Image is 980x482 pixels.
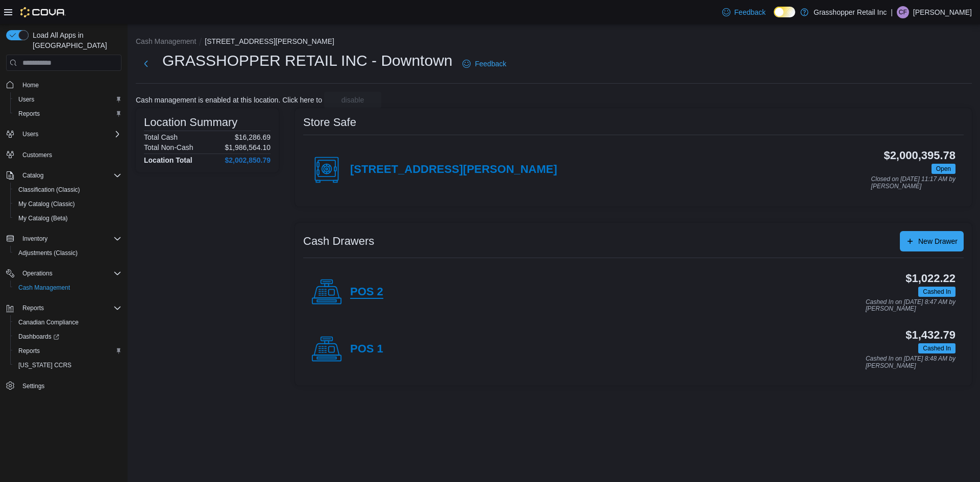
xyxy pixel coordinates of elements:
span: Canadian Compliance [14,316,121,328]
h4: POS 1 [350,343,383,356]
a: [US_STATE] CCRS [14,359,76,371]
button: Adjustments (Classic) [10,246,126,260]
a: My Catalog (Beta) [14,212,72,224]
button: Reports [18,302,48,314]
a: Settings [18,380,48,392]
a: Home [18,79,43,91]
span: Dashboards [14,331,121,343]
span: Open [936,164,951,173]
input: Dark Mode [774,7,795,17]
a: Dashboards [14,331,63,343]
h4: [STREET_ADDRESS][PERSON_NAME] [350,163,557,176]
h1: GRASSHOPPER RETAIL INC - Downtown [162,50,452,71]
a: Reports [14,108,44,120]
h4: $2,002,850.79 [225,156,271,164]
a: My Catalog (Classic) [14,198,79,210]
span: Inventory [18,233,121,245]
button: Classification (Classic) [10,183,126,197]
span: Users [18,128,121,140]
span: Cashed In [918,287,955,297]
span: Reports [18,302,121,314]
a: Canadian Compliance [14,316,83,328]
button: Settings [2,378,126,393]
span: Washington CCRS [14,359,121,371]
p: Closed on [DATE] 11:17 AM by [PERSON_NAME] [871,176,955,190]
button: Reports [2,301,126,315]
button: Next [136,54,156,74]
h3: $2,000,395.78 [884,149,955,162]
span: Catalog [18,169,121,182]
span: Catalog [22,171,43,180]
h4: POS 2 [350,286,383,299]
a: Classification (Classic) [14,184,84,196]
span: Canadian Compliance [18,318,79,326]
span: Customers [18,148,121,161]
button: Operations [2,266,126,281]
span: Classification (Classic) [14,184,121,196]
h3: Cash Drawers [303,235,374,247]
span: Users [14,93,121,106]
button: Cash Management [10,281,126,295]
button: [US_STATE] CCRS [10,358,126,372]
span: Cashed In [923,344,951,353]
a: Cash Management [14,282,74,294]
p: Grasshopper Retail Inc [814,6,887,18]
button: Home [2,77,126,92]
span: CF [899,6,907,18]
span: Adjustments (Classic) [14,247,121,259]
button: Catalog [18,169,47,182]
p: $1,986,564.10 [225,143,271,151]
button: Canadian Compliance [10,315,126,329]
img: Cova [20,7,66,17]
a: Dashboards [10,329,126,344]
a: Reports [14,345,44,357]
button: Operations [18,267,57,280]
span: My Catalog (Beta) [18,214,68,222]
span: My Catalog (Beta) [14,212,121,224]
a: Users [14,93,38,106]
span: disable [341,95,364,105]
span: Home [22,81,39,89]
button: Cash Management [136,37,196,45]
span: Operations [22,269,53,277]
span: Reports [14,108,121,120]
span: Feedback [734,7,766,17]
span: Cash Management [14,282,121,294]
div: Charlie Finch [897,6,909,18]
span: Reports [18,110,40,118]
button: [STREET_ADDRESS][PERSON_NAME] [205,37,334,45]
button: Reports [10,344,126,358]
span: Dashboards [18,333,59,341]
nav: An example of EuiBreadcrumbs [136,36,972,48]
h3: Store Safe [303,116,356,129]
span: Reports [22,304,44,312]
span: Classification (Classic) [18,186,80,194]
span: Feedback [475,59,506,69]
a: Adjustments (Classic) [14,247,82,259]
span: My Catalog (Classic) [14,198,121,210]
nav: Complex example [6,73,121,420]
span: Load All Apps in [GEOGRAPHIC_DATA] [29,30,121,50]
button: New Drawer [900,231,964,251]
button: My Catalog (Beta) [10,211,126,225]
span: New Drawer [918,236,958,246]
span: Home [18,78,121,91]
span: My Catalog (Classic) [18,200,75,208]
button: Catalog [2,168,126,183]
span: Cash Management [18,284,70,292]
span: Settings [18,379,121,392]
h6: Total Non-Cash [144,143,193,151]
p: Cashed In on [DATE] 8:48 AM by [PERSON_NAME] [866,356,955,369]
h6: Total Cash [144,133,178,141]
h3: Location Summary [144,116,237,129]
p: Cashed In on [DATE] 8:47 AM by [PERSON_NAME] [866,299,955,313]
span: Operations [18,267,121,280]
button: Users [2,127,126,141]
button: Users [18,128,42,140]
p: [PERSON_NAME] [913,6,972,18]
button: Reports [10,107,126,121]
p: | [891,6,893,18]
h4: Location Total [144,156,192,164]
h3: $1,022.22 [905,272,955,285]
